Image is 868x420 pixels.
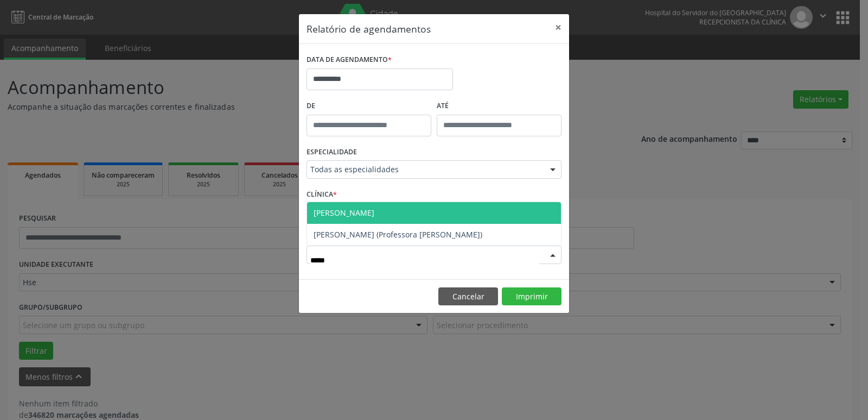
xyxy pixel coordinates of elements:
h5: Relatório de agendamentos [307,22,431,36]
button: Cancelar [438,287,498,306]
span: [PERSON_NAME] (Professora [PERSON_NAME]) [314,229,482,240]
label: ESPECIALIDADE [307,144,357,161]
label: ATÉ [437,98,561,115]
label: CLÍNICA [307,186,337,203]
label: DATA DE AGENDAMENTO [307,52,392,68]
button: Imprimir [502,287,561,306]
span: Todas as especialidades [310,164,539,175]
button: Close [547,14,569,41]
span: [PERSON_NAME] [314,208,374,218]
label: De [307,98,431,115]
